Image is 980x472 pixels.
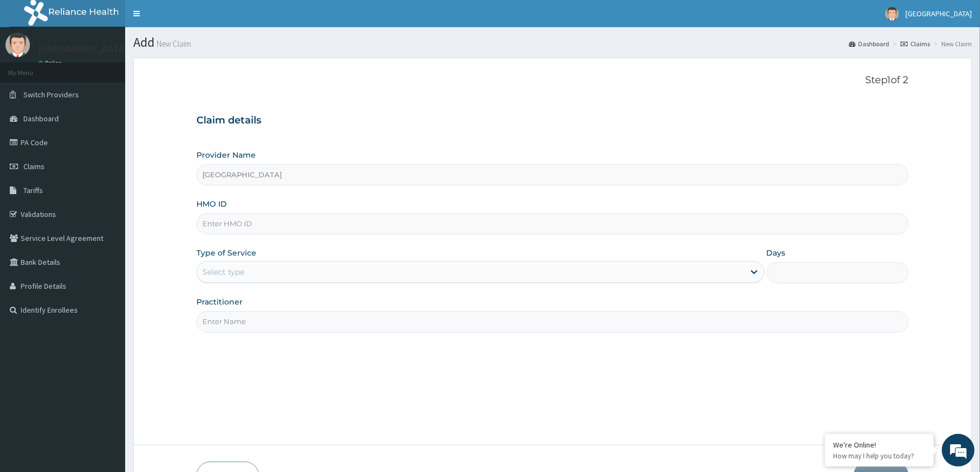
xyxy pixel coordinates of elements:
[833,440,926,450] div: We're Online!
[5,33,30,57] img: User Image
[155,40,191,48] small: New Claim
[196,296,243,307] label: Practitioner
[38,44,128,54] p: [GEOGRAPHIC_DATA]
[885,7,899,21] img: User Image
[133,35,972,49] h1: Add
[23,90,79,100] span: Switch Providers
[196,150,256,160] label: Provider Name
[38,59,64,67] a: Online
[767,247,786,258] label: Days
[905,9,972,18] span: [GEOGRAPHIC_DATA]
[196,115,908,127] h3: Claim details
[833,451,926,461] p: How may I help you today?
[196,311,908,332] input: Enter Name
[196,74,908,86] p: Step 1 of 2
[202,266,244,277] div: Select type
[196,213,908,234] input: Enter HMO ID
[901,39,930,48] a: Claims
[931,39,972,48] li: New Claim
[23,185,43,195] span: Tariffs
[23,114,59,123] span: Dashboard
[23,162,45,171] span: Claims
[196,247,256,258] label: Type of Service
[849,39,889,48] a: Dashboard
[196,198,227,209] label: HMO ID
